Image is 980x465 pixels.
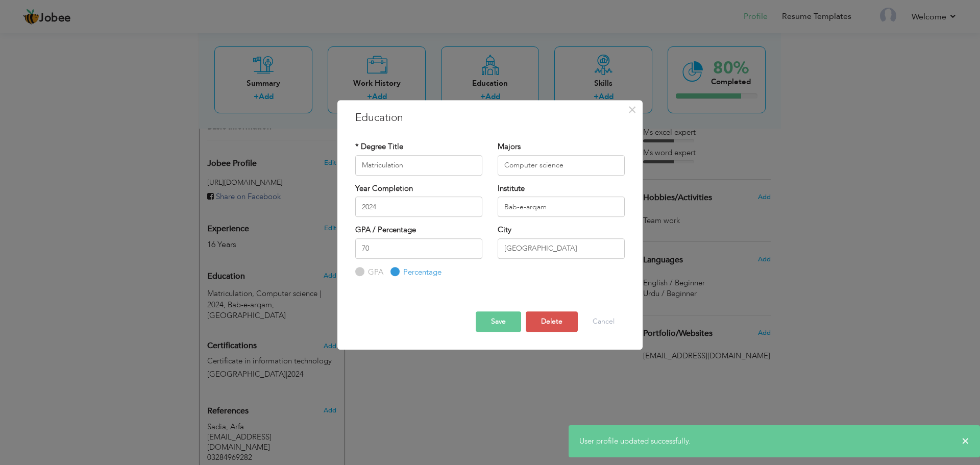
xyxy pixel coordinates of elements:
[355,141,403,152] label: * Degree Title
[476,311,521,332] button: Save
[355,110,625,126] h3: Education
[207,266,336,322] div: Add your educational degree.
[355,225,416,235] label: GPA / Percentage
[962,436,969,446] span: ×
[365,267,383,278] label: GPA
[628,101,636,119] span: ×
[498,225,511,235] label: City
[526,311,578,332] button: Delete
[579,436,691,446] span: User profile updated successfully.
[498,183,525,194] label: Institute
[624,102,640,118] button: Close
[355,183,413,194] label: Year Completion
[498,141,521,152] label: Majors
[401,267,442,278] label: Percentage
[582,311,625,332] button: Cancel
